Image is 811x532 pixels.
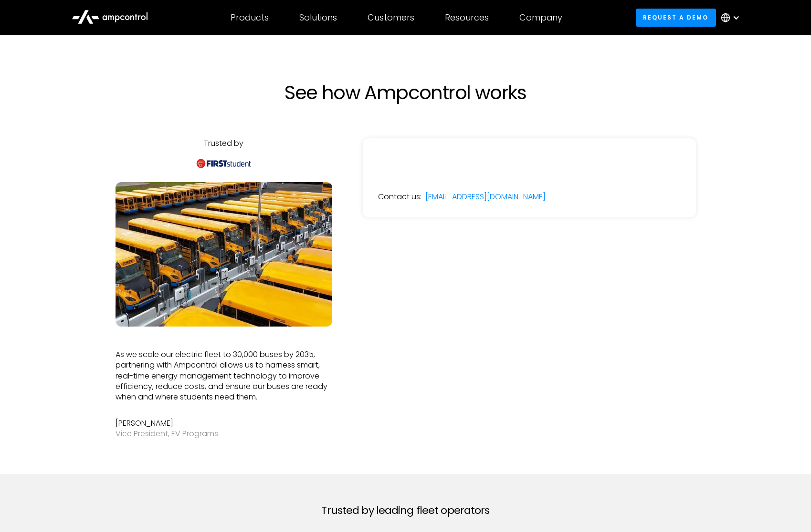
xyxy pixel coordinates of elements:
div: Solutions [299,12,337,23]
div: Company [519,12,562,23]
div: Products [231,12,269,23]
a: [EMAIL_ADDRESS][DOMAIN_NAME] [425,192,546,202]
div: Customers [368,12,414,23]
div: Resources [445,12,489,23]
h1: See how Ampcontrol works [196,81,616,104]
div: Contact us: [378,192,421,202]
h2: Trusted by leading fleet operators [321,504,489,517]
a: Request a demo [636,9,716,26]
